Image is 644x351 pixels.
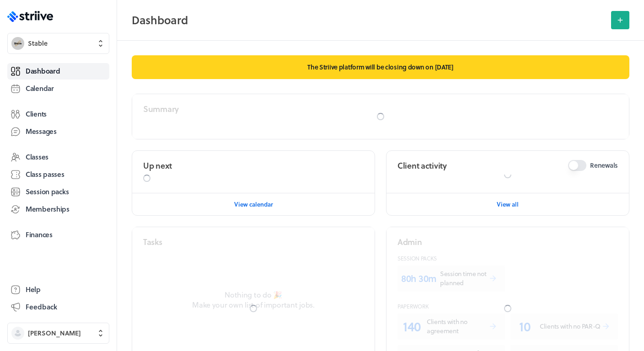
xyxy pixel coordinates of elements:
span: Class passes [26,170,64,179]
button: View calendar [234,195,273,213]
span: Classes [26,152,48,162]
button: [PERSON_NAME] [7,323,109,344]
span: Calendar [26,84,54,93]
span: Session packs [26,187,69,197]
span: Dashboard [26,66,60,76]
h2: Up next [143,160,172,171]
span: Clients [26,109,47,119]
a: Classes [7,149,109,165]
span: Renewals [590,161,618,170]
h2: Dashboard [132,11,606,29]
a: Messages [7,123,109,140]
button: StableStable [7,33,109,54]
a: Calendar [7,80,109,97]
a: Memberships [7,201,109,218]
a: Help [7,282,109,298]
img: Stable [11,37,24,50]
span: Stable [28,39,48,48]
h2: Client activity [397,160,447,171]
button: Renewals [568,160,586,171]
a: Session packs [7,184,109,200]
span: View calendar [234,200,273,208]
p: The Striive platform will be closing down on [DATE] [132,55,629,79]
span: Memberships [26,204,70,214]
a: Finances [7,227,109,243]
a: Clients [7,106,109,122]
button: View all [497,195,519,213]
span: View all [497,200,519,208]
span: Messages [26,127,57,136]
span: Feedback [26,302,57,312]
span: Finances [26,230,53,239]
a: Dashboard [7,63,109,80]
span: Help [26,285,41,294]
a: Class passes [7,166,109,183]
iframe: gist-messenger-bubble-iframe [617,324,639,346]
span: [PERSON_NAME] [28,329,81,338]
button: Feedback [7,299,109,315]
